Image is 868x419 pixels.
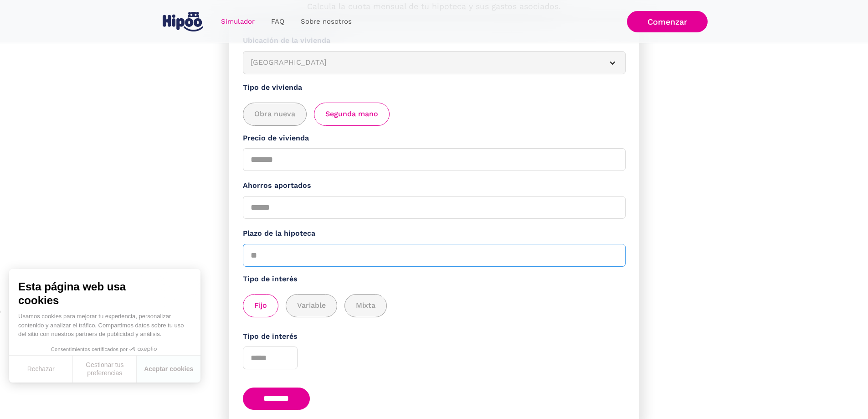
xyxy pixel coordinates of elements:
[627,11,708,32] a: Comenzar
[161,8,205,35] a: home
[243,51,626,74] article: [GEOGRAPHIC_DATA]
[243,331,626,342] label: Tipo de interés
[293,13,360,31] a: Sobre nosotros
[243,274,626,285] label: Tipo de interés
[251,57,596,68] div: [GEOGRAPHIC_DATA]
[213,13,263,31] a: Simulador
[254,300,267,311] span: Fijo
[243,103,626,126] div: add_description_here
[263,13,293,31] a: FAQ
[243,180,626,191] label: Ahorros aportados
[325,109,378,120] span: Segunda mano
[243,228,626,239] label: Plazo de la hipoteca
[243,294,626,317] div: add_description_here
[243,82,626,93] label: Tipo de vivienda
[356,300,375,311] span: Mixta
[243,133,626,144] label: Precio de vivienda
[297,300,326,311] span: Variable
[254,109,295,120] span: Obra nueva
